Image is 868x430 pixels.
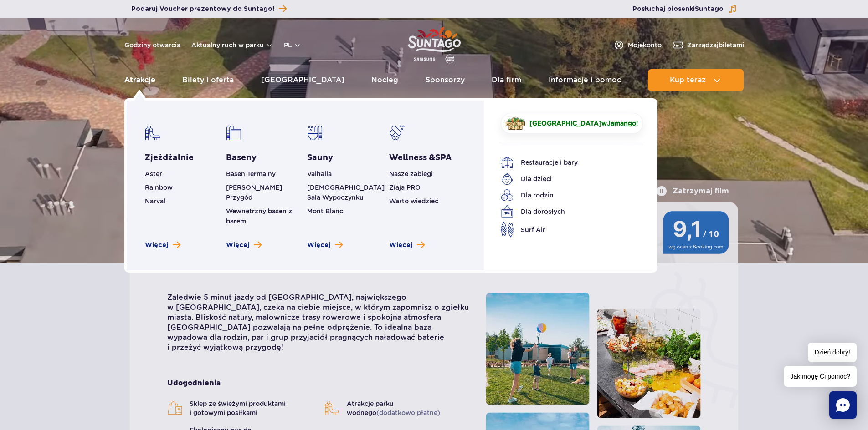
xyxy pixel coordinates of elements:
button: Aktualny ruch w parku [191,41,273,49]
a: Informacje i pomoc [549,69,621,91]
a: Dla rodzin [501,189,629,202]
a: Sponsorzy [426,69,465,91]
span: Więcej [226,241,249,250]
span: [GEOGRAPHIC_DATA] [529,120,601,127]
a: [GEOGRAPHIC_DATA] [261,69,344,91]
a: Godziny otwarcia [124,40,180,50]
a: Bilety i oferta [182,69,234,91]
span: w ! [530,119,638,128]
a: Wellness &SPA [389,152,452,163]
span: Więcej [145,241,168,250]
span: Moje konto [628,40,662,50]
a: Mont Blanc [307,207,343,215]
a: Rainbow [145,184,173,191]
a: Zobacz więcej basenów [226,241,262,250]
span: Więcej [389,241,412,250]
a: [PERSON_NAME] Przygód [226,184,282,201]
a: Zobacz więcej zjeżdżalni [145,241,180,250]
button: pl [284,40,301,50]
a: Sauny [307,152,333,163]
a: Zarządzajbiletami [673,40,744,51]
a: Dla dzieci [501,172,629,185]
a: Dla dorosłych [501,205,629,218]
span: Wellness & [389,152,452,163]
span: Kup teraz [670,76,706,84]
a: Zobacz więcej Wellness & SPA [389,241,425,250]
a: Mojekonto [613,40,662,51]
a: Baseny [226,152,257,163]
span: Więcej [307,241,330,250]
span: Jamango [607,120,636,127]
div: Chat [829,391,857,419]
a: Nocleg [371,69,398,91]
button: Kup teraz [648,69,744,91]
a: Zjeżdżalnie [145,152,194,163]
a: Wewnętrzny basen z barem [226,207,292,225]
span: Surf Air [521,225,545,235]
a: Narval [145,197,165,205]
a: [DEMOGRAPHIC_DATA] Sala Wypoczynku [307,184,385,201]
span: SPA [435,152,452,163]
a: Zobacz więcej saun [307,241,343,250]
a: Warto wiedzieć [389,197,438,205]
a: Atrakcje [124,69,155,91]
a: Dla firm [492,69,521,91]
a: [GEOGRAPHIC_DATA]wJamango! [501,113,643,134]
a: Valhalla [307,170,332,177]
a: Surf Air [501,222,629,238]
span: Zarządzaj biletami [687,40,744,50]
a: Aster [145,170,162,177]
a: Ziaja PRO [389,184,421,191]
a: Restauracje i bary [501,156,629,169]
a: Basen Termalny [226,170,276,177]
span: Dzień dobry! [808,343,857,362]
span: Jak mogę Ci pomóc? [784,366,857,387]
a: Nasze zabiegi [389,170,433,177]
